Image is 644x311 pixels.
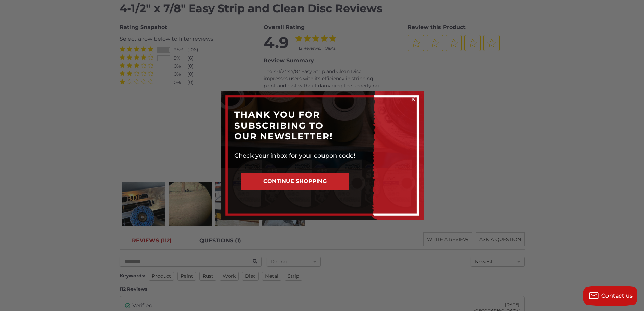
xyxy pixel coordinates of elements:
button: Close dialog [410,96,417,103]
button: CONTINUE SHOPPING [241,173,349,190]
span: THANK YOU FOR SUBSCRIBING TO OUR NEWSLETTER! [234,109,333,142]
button: Contact us [583,286,637,306]
span: Contact us [601,293,633,299]
span: Check your inbox for your coupon code! [234,152,355,159]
